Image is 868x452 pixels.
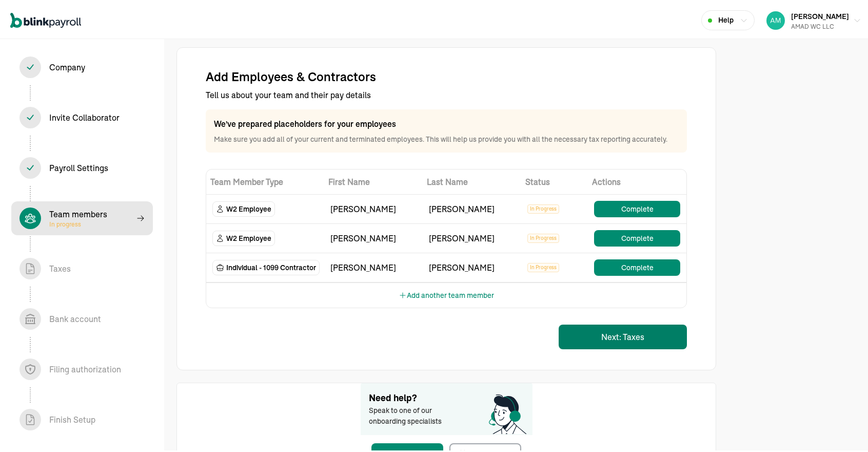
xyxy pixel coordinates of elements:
[214,132,679,142] p: Make sure you add all of your current and terminated employees. This will help us provide you wit...
[762,6,865,31] button: [PERSON_NAME]AMAD WC LLC
[429,259,515,272] div: [PERSON_NAME]
[369,389,524,403] span: Need help?
[525,174,584,186] span: Status
[11,350,153,384] span: Filing authorization
[330,259,417,272] div: [PERSON_NAME]
[11,250,153,284] span: Taxes
[701,8,755,28] button: Help
[49,160,108,172] div: Payroll Settings
[226,231,271,241] span: W2 Employee
[559,323,687,347] button: Next: Taxes
[214,116,679,128] p: We've prepared placeholders for your employees
[206,167,686,280] table: TeamMembers
[330,201,417,213] div: [PERSON_NAME]
[49,218,107,227] span: In progress
[11,149,153,183] span: Payroll Settings
[594,257,680,274] button: Complete
[594,228,680,244] button: Complete
[328,174,419,186] span: First Name
[527,232,559,241] span: In Progress
[429,230,515,242] div: [PERSON_NAME]
[210,174,320,186] span: Team Member Type
[49,361,121,373] div: Filing authorization
[11,48,153,82] span: Company
[427,174,517,186] span: Last Name
[791,10,849,19] span: [PERSON_NAME]
[49,59,85,71] div: Company
[206,66,687,83] h4: Add Employees & Contractors
[399,281,494,306] button: Add another team member
[718,13,734,24] span: Help
[10,4,81,33] nav: Global
[49,311,101,323] div: Bank account
[226,260,316,271] span: Individual - 1099 Contractor
[11,99,153,133] span: Invite Collaborator
[527,202,559,212] span: In Progress
[49,260,71,273] div: Taxes
[791,20,849,29] div: AMAD WC LLC
[594,199,680,215] button: Complete
[527,261,559,270] span: In Progress
[330,230,417,242] div: [PERSON_NAME]
[49,411,95,424] div: Finish Setup
[369,403,456,425] span: Speak to one of our onboarding specialists
[226,202,271,212] span: W2 Employee
[206,87,687,99] p: Tell us about your team and their pay details
[11,401,153,435] span: Finish Setup
[592,174,682,186] span: Actions
[11,300,153,334] span: Bank account
[49,109,120,122] div: Invite Collaborator
[429,201,515,213] div: [PERSON_NAME]
[11,199,153,233] span: Team membersIn progress
[49,206,107,227] div: Team members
